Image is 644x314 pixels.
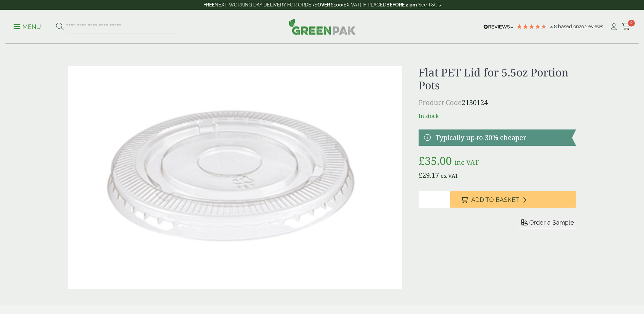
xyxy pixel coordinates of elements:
[483,24,513,29] img: REVIEWS.io
[317,2,342,7] strong: OVER £100
[419,153,452,168] bdi: 35.00
[450,191,576,208] button: Add to Basket
[471,196,519,204] span: Add to Basket
[289,18,356,35] img: GreenPak Supplies
[418,2,441,7] a: See T&C's
[579,24,587,29] span: 202
[14,23,41,30] a: Menu
[516,23,547,30] div: 4.79 Stars
[519,219,576,229] button: Order a Sample
[419,98,462,107] span: Product Code
[14,23,41,31] p: Menu
[386,2,417,7] strong: BEFORE 2 pm
[558,24,579,29] span: Based on
[419,112,576,120] p: In stock
[622,22,630,32] a: 0
[419,153,425,168] span: £
[609,23,618,30] i: My Account
[529,219,574,226] span: Order a Sample
[628,20,635,27] span: 0
[419,66,576,92] h1: Flat PET Lid for 5.5oz Portion Pots
[550,24,558,29] span: 4.8
[622,23,630,30] i: Cart
[441,172,458,179] span: ex VAT
[455,158,479,167] span: inc VAT
[587,24,603,29] span: reviews
[419,98,576,108] p: 2130124
[68,66,403,289] img: 5oz Portion Pot Lid
[419,171,422,180] span: £
[203,2,215,7] strong: FREE
[419,171,439,180] bdi: 29.17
